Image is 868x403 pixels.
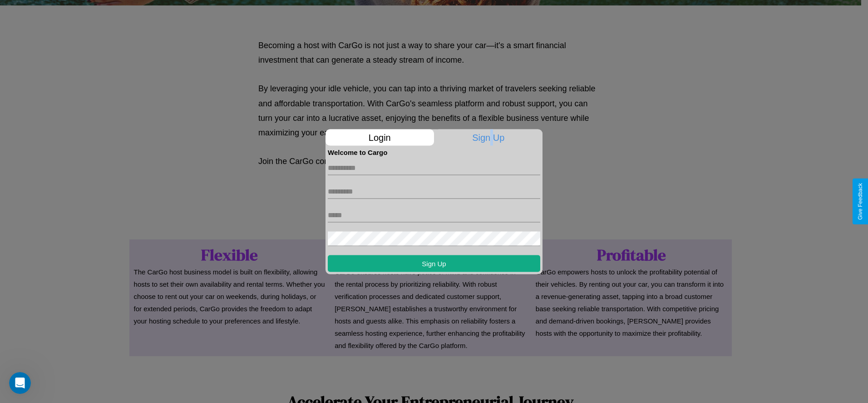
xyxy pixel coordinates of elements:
button: Sign Up [328,255,540,272]
iframe: Intercom live chat [9,372,31,394]
div: Give Feedback [857,183,863,220]
h4: Welcome to Cargo [328,148,540,156]
p: Sign Up [434,129,543,145]
p: Login [325,129,434,145]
